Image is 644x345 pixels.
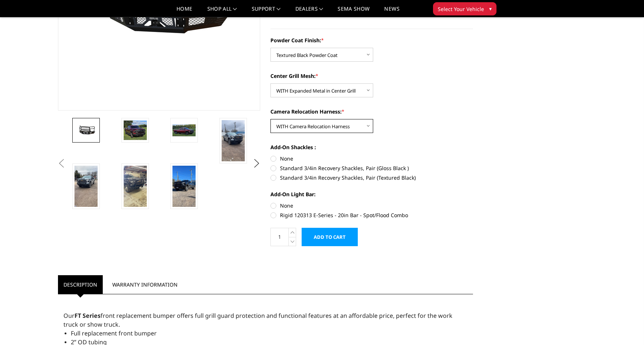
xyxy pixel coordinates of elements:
span: Our front replacement bumper offers full grill guard protection and functional features at an aff... [63,312,452,328]
label: Rigid 120313 E-Series - 20in Bar - Spot/Flood Combo [270,211,473,219]
img: 2024-2026 Chevrolet 2500-3500 - FT Series - Extreme Front Bumper [74,125,98,136]
span: Full replacement front bumper [71,329,157,337]
a: Dealers [295,6,323,17]
input: Add to Cart [302,228,358,246]
label: Standard 3/4in Recovery Shackles, Pair (Textured Black) [270,174,473,182]
img: 2024-2026 Chevrolet 2500-3500 - FT Series - Extreme Front Bumper [124,121,147,140]
a: Home [177,6,192,17]
img: 2024-2026 Chevrolet 2500-3500 - FT Series - Extreme Front Bumper [124,166,147,207]
label: None [270,202,473,209]
button: Select Your Vehicle [433,2,496,15]
img: 2024-2026 Chevrolet 2500-3500 - FT Series - Extreme Front Bumper [222,120,245,161]
button: Next [251,158,262,169]
strong: FT Series [74,312,101,320]
label: None [270,155,473,162]
button: Previous [56,158,67,169]
img: 2024-2026 Chevrolet 2500-3500 - FT Series - Extreme Front Bumper [74,166,98,207]
label: Powder Coat Finish: [270,36,473,44]
a: Description [58,275,103,294]
a: Support [252,6,281,17]
label: Add-On Shackles : [270,143,473,151]
label: Add-On Light Bar: [270,190,473,198]
a: shop all [207,6,237,17]
label: Camera Relocation Harness: [270,108,473,115]
a: Warranty Information [107,275,183,294]
a: News [384,6,399,17]
img: 2024-2026 Chevrolet 2500-3500 - FT Series - Extreme Front Bumper [172,166,196,207]
span: ▾ [489,5,492,12]
span: Select Your Vehicle [438,5,484,13]
label: Center Grill Mesh: [270,72,473,80]
a: SEMA Show [338,6,370,17]
img: 2024-2026 Chevrolet 2500-3500 - FT Series - Extreme Front Bumper [172,124,196,137]
label: Standard 3/4in Recovery Shackles, Pair (Gloss Black ) [270,164,473,172]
